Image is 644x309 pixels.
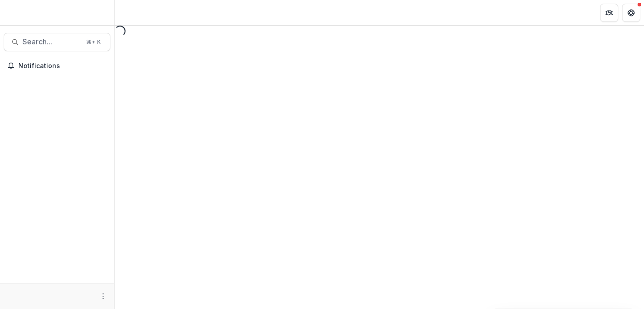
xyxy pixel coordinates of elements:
[22,37,81,46] span: Search...
[4,59,110,73] button: Notifications
[622,4,640,22] button: Get Help
[84,37,103,47] div: ⌘ + K
[18,62,107,70] span: Notifications
[4,33,110,51] button: Search...
[600,4,618,22] button: Partners
[98,291,109,302] button: More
